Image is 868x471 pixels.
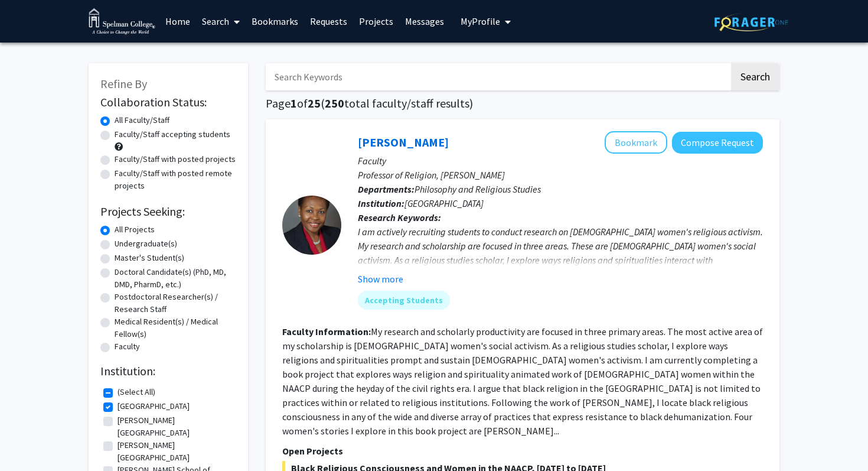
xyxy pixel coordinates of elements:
[115,291,236,316] label: Postdoctoral Researcher(s) / Research Staff
[358,154,763,168] p: Faculty
[731,63,779,90] button: Search
[266,96,779,111] h1: Page of ( total faculty/staff results)
[714,13,788,31] img: ForagerOne Logo
[358,135,449,150] a: [PERSON_NAME]
[404,197,484,209] span: [GEOGRAPHIC_DATA]
[399,1,450,42] a: Messages
[353,1,399,42] a: Projects
[115,223,155,236] label: All Projects
[266,63,729,90] input: Search Keywords
[100,364,236,378] h2: Institution:
[246,1,304,42] a: Bookmarks
[118,439,233,464] label: [PERSON_NAME][GEOGRAPHIC_DATA]
[115,128,230,141] label: Faculty/Staff accepting students
[89,8,155,35] img: Spelman College Logo
[9,418,50,462] iframe: Chat
[282,326,371,337] b: Faculty Information:
[358,272,403,286] button: Show more
[100,204,236,219] h2: Projects Seeking:
[461,15,500,27] span: My Profile
[304,1,353,42] a: Requests
[358,183,415,195] b: Departments:
[115,153,236,165] label: Faculty/Staff with posted projects
[115,252,184,264] label: Master's Student(s)
[115,340,140,353] label: Faculty
[415,183,541,195] span: Philosophy and Religious Studies
[159,1,196,42] a: Home
[118,414,233,439] label: [PERSON_NAME][GEOGRAPHIC_DATA]
[118,400,190,412] label: [GEOGRAPHIC_DATA]
[358,212,441,223] b: Research Keywords:
[115,316,236,340] label: Medical Resident(s) / Medical Fellow(s)
[115,167,236,192] label: Faculty/Staff with posted remote projects
[358,225,763,352] div: I am actively recruiting students to conduct research on [DEMOGRAPHIC_DATA] women's religious act...
[100,76,147,91] span: Refine By
[605,131,667,154] button: Add Rosetta Ross to Bookmarks
[282,326,763,437] fg-read-more: My research and scholarly productivity are focused in three primary areas. The most active area o...
[118,386,155,398] label: (Select All)
[115,238,177,250] label: Undergraduate(s)
[196,1,246,42] a: Search
[358,291,450,310] mat-chip: Accepting Students
[115,114,169,126] label: All Faculty/Staff
[100,95,236,109] h2: Collaboration Status:
[672,132,763,154] button: Compose Request to Rosetta Ross
[282,444,763,458] p: Open Projects
[115,266,236,291] label: Doctoral Candidate(s) (PhD, MD, DMD, PharmD, etc.)
[358,168,763,182] p: Professor of Religion, [PERSON_NAME]
[308,96,321,111] span: 25
[358,197,404,209] b: Institution:
[325,96,344,111] span: 250
[291,96,297,111] span: 1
